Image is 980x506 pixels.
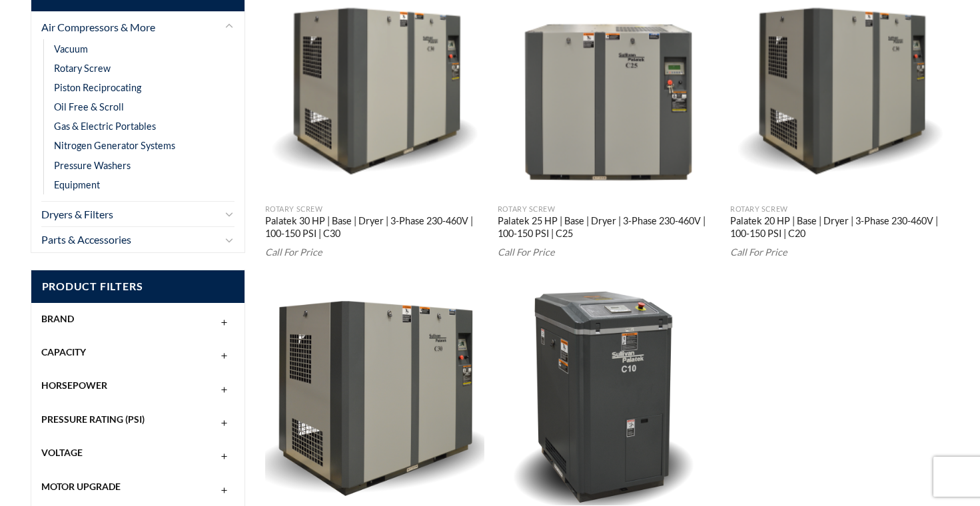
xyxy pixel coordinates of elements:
[224,206,235,222] button: Toggle
[41,379,107,391] span: Horsepower
[265,286,485,505] img: Palatek 15 HP | Base | Dryer | 3-Phase 230-460V | 100-150 PSI | C15
[41,413,145,425] span: Pressure Rating (PSI)
[224,232,235,248] button: Toggle
[730,215,950,242] a: Palatek 20 HP | Base | Dryer | 3-Phase 230-460V | 100-150 PSI | C20
[41,481,121,492] span: Motor Upgrade
[498,215,718,242] a: Palatek 25 HP | Base | Dryer | 3-Phase 230-460V | 100-150 PSI | C25
[54,59,111,78] a: Rotary Screw
[730,205,950,214] p: Rotary Screw
[54,97,124,117] a: Oil Free & Scroll
[41,202,221,227] a: Dryers & Filters
[730,246,787,258] em: Call For Price
[54,117,156,136] a: Gas & Electric Portables
[265,215,485,242] a: Palatek 30 HP | Base | Dryer | 3-Phase 230-460V | 100-150 PSI | C30
[54,78,141,97] a: Piston Reciprocating
[498,246,555,258] em: Call For Price
[54,156,131,175] a: Pressure Washers
[41,227,221,252] a: Parts & Accessories
[498,205,718,214] p: Rotary Screw
[265,246,322,258] em: Call For Price
[224,19,235,35] button: Toggle
[265,205,485,214] p: Rotary Screw
[54,39,88,59] a: Vacuum
[54,175,100,194] a: Equipment
[41,447,83,458] span: Voltage
[54,136,175,155] a: Nitrogen Generator Systems
[31,270,245,303] span: Product Filters
[41,15,221,40] a: Air Compressors & More
[498,286,718,505] img: Palatek 10 HP | Base | Dryer | 3-Phase 230-460V | 100-150 PSI | C10
[41,313,74,324] span: Brand
[41,346,86,358] span: Capacity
